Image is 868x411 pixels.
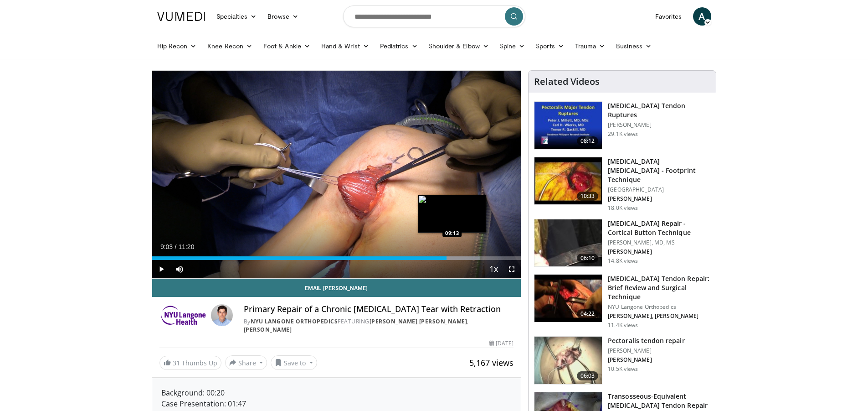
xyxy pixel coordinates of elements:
a: Browse [262,7,304,26]
span: 11:20 [178,243,194,250]
a: 06:10 [MEDICAL_DATA] Repair - Cortical Button Technique [PERSON_NAME], MD, MS [PERSON_NAME] 14.8K... [534,219,710,267]
h3: [MEDICAL_DATA] Tendon Repair: Brief Review and Surgical Technique [608,274,710,302]
span: 08:12 [577,136,599,146]
a: Email [PERSON_NAME] [152,279,521,297]
img: XzOTlMlQSGUnbGTX4xMDoxOjA4MTsiGN.150x105_q85_crop-smart_upscale.jpg [534,219,602,267]
img: VuMedi Logo [157,12,205,21]
span: 5,167 views [469,357,514,368]
div: By FEATURING , , [244,317,514,334]
p: 29.1K views [608,130,638,138]
p: [PERSON_NAME] [608,248,710,255]
p: [PERSON_NAME], [PERSON_NAME] [608,312,710,320]
p: 14.8K views [608,257,638,265]
a: Knee Recon [202,37,258,55]
button: Fullscreen [503,260,521,278]
h4: Primary Repair of a Chronic [MEDICAL_DATA] Tear with Retraction [244,304,514,314]
p: [PERSON_NAME] [608,121,710,129]
a: 06:03 Pectoralis tendon repair [PERSON_NAME] [PERSON_NAME] 10.5K views [534,336,710,385]
video-js: Video Player [152,71,521,279]
a: [PERSON_NAME] [244,326,292,333]
a: Foot & Ankle [258,37,316,55]
a: [PERSON_NAME] [419,317,467,325]
img: 320463_0002_1.png.150x105_q85_crop-smart_upscale.jpg [534,337,602,384]
a: 10:33 [MEDICAL_DATA] [MEDICAL_DATA] - Footprint Technique [GEOGRAPHIC_DATA] [PERSON_NAME] 18.0K v... [534,157,710,212]
span: 31 [173,359,180,367]
button: Share [225,355,267,370]
span: 9:03 [160,243,173,250]
a: 31 Thumbs Up [159,356,221,370]
img: E-HI8y-Omg85H4KX4xMDoxOmdtO40mAx.150x105_q85_crop-smart_upscale.jpg [534,275,602,322]
h3: Transosseous-Equivalent [MEDICAL_DATA] Tendon Repair [608,392,710,410]
a: Trauma [570,37,611,55]
a: A [693,7,711,26]
a: Hip Recon [152,37,202,55]
button: Playback Rate [484,260,503,278]
button: Save to [271,355,317,370]
span: 06:03 [577,371,599,380]
div: Progress Bar [152,256,521,260]
img: Picture_9_1_3.png.150x105_q85_crop-smart_upscale.jpg [534,157,602,205]
h3: Pectoralis tendon repair [608,336,684,345]
span: 10:33 [577,192,599,201]
p: [GEOGRAPHIC_DATA] [608,186,710,193]
span: / [175,243,177,250]
h4: Related Videos [534,76,600,87]
a: 04:22 [MEDICAL_DATA] Tendon Repair: Brief Review and Surgical Technique NYU Langone Orthopedics [... [534,274,710,329]
p: [PERSON_NAME], MD, MS [608,239,710,246]
button: Play [152,260,170,278]
img: NYU Langone Orthopedics [159,304,207,326]
a: 08:12 [MEDICAL_DATA] Tendon Ruptures [PERSON_NAME] 29.1K views [534,101,710,150]
p: NYU Langone Orthopedics [608,303,710,311]
h3: [MEDICAL_DATA] [MEDICAL_DATA] - Footprint Technique [608,157,710,184]
p: [PERSON_NAME] [608,195,710,203]
a: Shoulder & Elbow [423,37,494,55]
a: Sports [530,37,570,55]
h3: [MEDICAL_DATA] Repair - Cortical Button Technique [608,219,710,237]
span: 06:10 [577,254,599,263]
p: 18.0K views [608,204,638,212]
p: [PERSON_NAME] [608,347,684,354]
p: [PERSON_NAME] [608,356,684,364]
h3: [MEDICAL_DATA] Tendon Ruptures [608,101,710,120]
a: NYU Langone Orthopedics [251,317,338,325]
a: Spine [494,37,530,55]
a: Business [611,37,657,55]
div: [DATE] [489,339,514,348]
p: 10.5K views [608,365,638,373]
button: Mute [170,260,189,278]
img: 159936_0000_1.png.150x105_q85_crop-smart_upscale.jpg [534,102,602,149]
a: [PERSON_NAME] [370,317,418,325]
img: Avatar [211,304,233,326]
input: Search topics, interventions [343,5,525,27]
p: 11.4K views [608,322,638,329]
a: Hand & Wrist [316,37,375,55]
a: Favorites [650,7,688,26]
a: Specialties [211,7,262,26]
a: Pediatrics [375,37,423,55]
img: image.jpeg [418,195,486,233]
span: 04:22 [577,309,599,318]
